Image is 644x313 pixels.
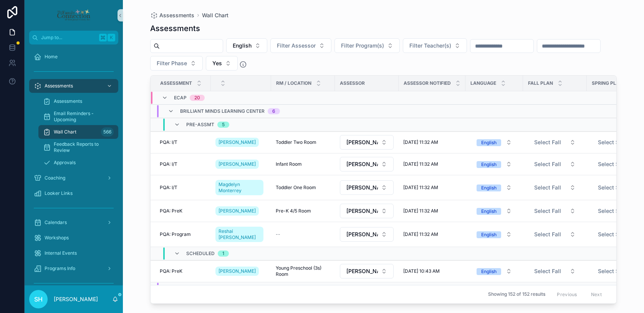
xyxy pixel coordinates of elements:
a: Select Button [470,264,518,278]
span: [PERSON_NAME] [219,208,256,214]
a: Assessments [150,12,194,19]
a: [DATE] 11:32 AM [403,185,461,191]
a: Toddler One Room [276,185,330,191]
a: Select Button [528,204,582,218]
span: Select Spring [598,138,630,146]
a: Select Button [339,156,394,172]
a: Select Button [470,204,518,218]
a: Select Button [339,135,394,150]
a: PQA: PreK [160,268,206,274]
button: Select Button [270,38,331,53]
span: [DATE] 10:43 AM [403,268,440,274]
a: Select Button [528,227,582,242]
span: Brilliant Minds Learning Center [180,108,265,114]
span: Select Fall [534,138,561,146]
span: Select Fall [534,184,561,191]
a: Reshai [PERSON_NAME] [215,225,267,244]
span: [DATE] 11:32 AM [403,139,438,145]
div: 5 [222,122,225,128]
span: Select Spring [598,160,630,168]
span: [DATE] 11:32 AM [403,185,438,191]
a: [DATE] 11:32 AM [403,161,461,167]
span: Toddler Two Room [276,139,316,145]
div: English [481,208,497,215]
span: Assessments [45,83,73,89]
a: Select Button [339,264,394,279]
span: Assessor Notified [404,80,451,86]
span: [DATE] 11:32 AM [403,161,438,167]
h1: Assessments [150,23,200,34]
a: PQA: PreK [160,208,206,214]
div: English [481,231,497,238]
button: Select Button [340,180,394,195]
span: Select Spring [598,231,630,238]
span: Approvals [54,160,76,166]
span: PQA: I/T [160,139,177,145]
a: Wall Chart566 [38,125,118,139]
span: Programs Info [45,265,75,272]
a: [DATE] 11:32 AM [403,208,461,214]
div: English [481,185,497,191]
a: Select Button [528,264,582,278]
a: Looker Links [29,186,118,200]
p: [PERSON_NAME] [54,295,98,303]
span: Assessments [159,12,194,19]
button: Select Button [340,204,394,218]
button: Select Button [528,227,582,241]
span: Scheduled [186,250,215,257]
a: Select Button [339,180,394,195]
span: Feedback Reports to Review [54,141,111,153]
a: Select Button [339,203,394,219]
span: Filter Teacher(s) [409,42,451,49]
a: Pre-K 4/5 Room [276,208,330,214]
button: Select Button [150,56,203,71]
a: Select Button [528,157,582,171]
button: Select Button [470,264,518,278]
a: Magdelyn Monterrey [215,180,263,195]
button: Select Button [528,204,582,218]
span: Internal Events [45,250,77,256]
span: Fall Plan [528,80,553,86]
a: PQA: I/T [160,185,206,191]
a: Select Button [470,227,518,242]
span: Filter Phase [157,59,187,67]
span: Coaching [45,175,65,181]
a: PQA: I/T [160,139,206,145]
span: PQA: Program [160,231,191,237]
span: PQA: I/T [160,185,177,191]
a: [PERSON_NAME] [215,136,267,148]
a: Select Button [528,135,582,150]
button: Select Button [340,135,394,150]
span: Spring Plan [592,80,623,86]
a: Wall Chart [202,12,228,19]
div: English [481,268,497,275]
a: [PERSON_NAME] [215,206,259,216]
span: Pre-K 4/5 Room [276,208,311,214]
span: Assessment [160,80,192,86]
span: Wall Chart [54,129,76,135]
button: Select Button [470,135,518,149]
button: Select Button [403,38,467,53]
span: Select Spring [598,267,630,275]
button: Jump to...K [29,31,118,44]
a: [DATE] 11:32 AM [403,139,461,145]
a: Assessments [38,94,118,108]
a: Internal Events [29,246,118,260]
button: Select Button [340,264,394,278]
span: [PERSON_NAME] [346,267,378,275]
button: Select Button [334,38,400,53]
button: Select Button [528,181,582,194]
a: Select Button [339,227,394,242]
img: App logo [56,9,91,21]
span: Toddler One Room [276,185,316,191]
span: Filter Assessor [277,42,316,49]
span: Assessor [340,80,365,86]
span: English [233,42,252,49]
span: PQA: I/T [160,161,177,167]
span: Select Fall [534,267,561,275]
button: Select Button [206,56,238,71]
div: scrollable content [25,44,123,285]
div: 566 [101,127,114,137]
a: Select Button [470,135,518,150]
